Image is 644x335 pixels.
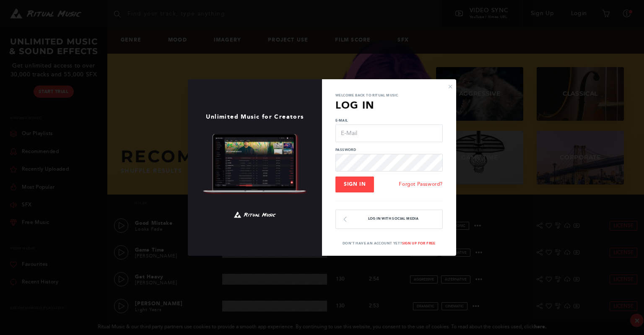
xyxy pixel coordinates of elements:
button: Sign In [335,177,374,192]
img: Ritual Music [234,208,276,221]
button: Log In with Social Media [335,210,443,229]
p: Welcome back to Ritual Music [335,93,443,98]
a: Forgot Password? [399,181,443,188]
button: × [448,83,453,90]
h1: Unlimited Music for Creators [188,114,322,120]
span: Sign In [344,181,366,187]
input: E-Mail [335,125,443,142]
h3: Log In [335,98,443,113]
p: Don't have an account yet? [322,241,456,246]
img: Ritual Music [203,134,307,195]
label: Password [335,147,443,152]
label: E-Mail [335,118,443,123]
a: Sign Up For Free [402,241,436,245]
